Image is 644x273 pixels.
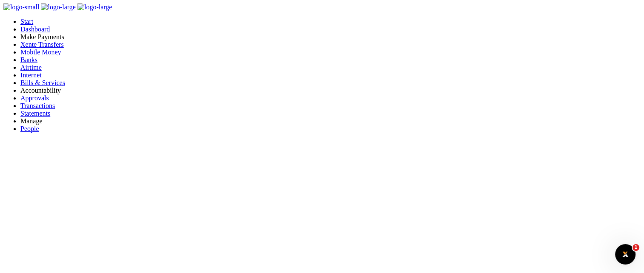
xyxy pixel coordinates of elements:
[20,79,65,86] a: Bills & Services
[20,117,641,125] li: M
[20,71,42,79] a: Internet
[20,41,64,48] a: Xente Transfers
[20,110,50,117] a: Statements
[20,102,55,109] a: Transactions
[20,48,61,56] a: Mobile Money
[20,18,33,25] a: Start
[20,64,42,71] a: Airtime
[615,244,635,264] iframe: Intercom live chat
[20,56,37,63] a: Banks
[3,3,112,11] a: logo-small logo-large logo-large
[20,87,641,94] li: Ac
[20,94,49,102] a: Approvals
[41,3,75,11] img: logo-large
[20,125,39,132] a: People
[20,26,50,33] a: Dashboard
[3,3,39,11] img: logo-small
[26,117,42,125] span: anage
[26,33,64,40] span: ake Payments
[633,244,639,251] span: 1
[77,3,112,11] img: logo-large
[20,33,641,41] li: M
[29,87,61,94] span: countability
